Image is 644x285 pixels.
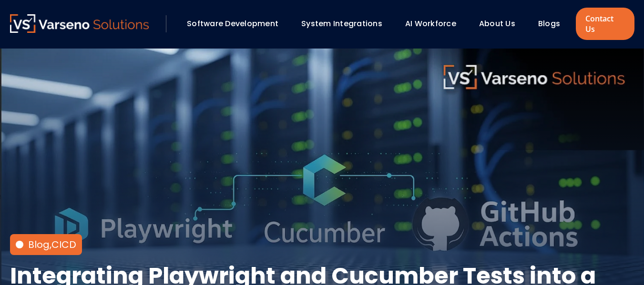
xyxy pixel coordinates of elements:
[400,16,470,32] div: AI Workforce
[28,238,76,251] div: ,
[533,16,573,32] div: Blogs
[10,14,149,33] a: Varseno Solutions – Product Engineering & IT Services
[405,18,456,29] a: AI Workforce
[301,18,382,29] a: System Integrations
[51,238,76,251] a: CICD
[576,8,634,40] a: Contact Us
[474,16,529,32] div: About Us
[538,18,560,29] a: Blogs
[10,14,149,33] img: Varseno Solutions – Product Engineering & IT Services
[479,18,515,29] a: About Us
[187,18,278,29] a: Software Development
[28,238,50,251] a: Blog
[296,16,396,32] div: System Integrations
[182,16,292,32] div: Software Development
